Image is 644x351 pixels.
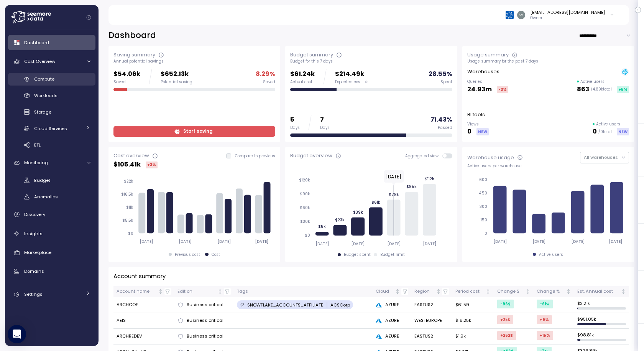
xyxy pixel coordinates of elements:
[124,179,133,184] tspan: $22k
[247,302,323,308] p: SNOWFLAKE_ACCOUNTS_AFFILIATE
[596,122,620,127] p: Active users
[574,329,629,344] td: $ 98.81k
[8,325,26,343] div: Open Intercom Messenger
[344,252,371,257] div: Budget spent
[580,152,629,163] button: All warehouses
[467,51,509,59] div: Usage summary
[429,69,452,79] p: 28.55 %
[467,127,472,137] p: 0
[117,288,157,295] div: Account name
[376,333,408,340] div: AZURE
[113,69,140,79] p: $54.06k
[376,317,408,324] div: AZURE
[113,313,174,329] td: AEIS
[24,231,43,237] span: Insights
[430,115,452,125] p: 71.43 %
[158,289,163,294] div: Not sorted
[577,84,589,95] p: 863
[411,313,452,329] td: WESTEUROPE
[8,54,95,69] a: Cost Overview
[351,241,365,246] tspan: [DATE]
[300,219,310,224] tspan: $30k
[113,152,149,160] div: Cost overview
[300,205,310,210] tspan: $60k
[34,76,54,82] span: Compute
[24,249,51,255] span: Marketplace
[121,192,133,197] tspan: $16.5k
[494,286,534,297] th: Change $Not sorted
[300,191,310,196] tspan: $90k
[8,245,95,260] a: Marketplace
[8,207,95,222] a: Discovery
[373,286,411,297] th: CloudNot sorted
[290,51,333,59] div: Budget summary
[320,115,330,125] p: 7
[34,142,41,148] span: ETL
[467,111,485,119] p: BI tools
[571,239,585,244] tspan: [DATE]
[179,239,192,244] tspan: [DATE]
[113,51,155,59] div: Saving summary
[8,89,95,102] a: Workloads
[467,59,629,64] div: Usage summary for the past 7 days
[34,109,51,115] span: Storage
[411,297,452,313] td: EASTUS2
[290,115,300,125] p: 5
[24,40,49,46] span: Dashboard
[330,302,350,308] p: ACSCorp
[376,288,394,295] div: Cloud
[376,302,408,308] div: AZURE
[113,272,166,281] p: Account summary
[320,125,330,130] div: Days
[479,177,487,182] tspan: 600
[371,199,380,204] tspan: $61k
[34,125,67,132] span: Cloud Services
[574,286,629,297] th: Est. Annual costNot sorted
[485,289,491,294] div: Not sorted
[113,329,174,344] td: ARCHREDEV
[290,79,315,85] div: Actual cost
[537,331,553,340] div: +15 %
[146,161,158,168] div: +3 %
[467,79,508,84] p: Queries
[530,9,605,15] div: [EMAIL_ADDRESS][DOMAIN_NAME]
[493,239,507,244] tspan: [DATE]
[479,191,487,196] tspan: 450
[532,239,546,244] tspan: [DATE]
[8,155,95,170] a: Monitoring
[175,252,200,257] div: Previous cost
[467,68,499,76] p: Warehouses
[395,289,400,294] div: Not sorted
[497,86,508,93] div: -3 %
[8,73,95,86] a: Compute
[525,289,531,294] div: Not sorted
[212,252,220,257] div: Cost
[480,204,487,209] tspan: 300
[235,153,275,159] p: Compare to previous
[411,329,452,344] td: EASTUS2
[8,287,95,302] a: Settings
[353,210,363,215] tspan: $39k
[113,79,140,85] div: Saved
[237,288,370,295] div: Tags
[480,218,487,222] tspan: 150
[455,288,485,295] div: Period cost
[389,192,399,197] tspan: $78k
[84,15,94,20] button: Collapse navigation
[335,217,345,222] tspan: $23k
[574,313,629,329] td: $ 951.85k
[485,231,487,236] tspan: 0
[256,69,275,79] p: 8.29 %
[122,218,133,223] tspan: $5.5k
[217,289,223,294] div: Not sorted
[584,154,618,160] span: All warehouses
[128,231,133,236] tspan: $0
[574,297,629,313] td: $ 3.21k
[177,288,216,295] div: Edition
[126,205,133,210] tspan: $11k
[617,128,629,135] div: NEW
[414,288,435,295] div: Region
[539,252,563,257] div: Active users
[617,86,629,93] div: +5 %
[387,241,401,246] tspan: [DATE]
